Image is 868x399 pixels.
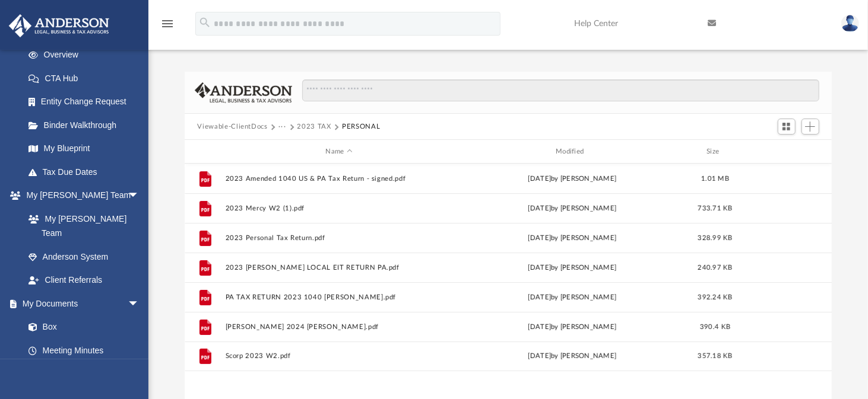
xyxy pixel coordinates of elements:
button: Scorp 2023 W2.pdf [225,352,453,360]
a: CTA Hub [17,66,157,90]
a: Overview [17,43,157,67]
span: 240.97 KB [698,264,732,271]
img: User Pic [841,15,859,32]
span: 328.99 KB [698,235,732,241]
div: [DATE] by [PERSON_NAME] [458,263,686,273]
a: Box [17,315,145,339]
button: Viewable-ClientDocs [197,122,267,132]
a: Meeting Minutes [17,339,151,362]
div: id [189,146,219,157]
span: 1.01 MB [701,175,729,182]
button: [PERSON_NAME] 2024 [PERSON_NAME].pdf [225,323,453,331]
div: [DATE] by [PERSON_NAME] [458,292,686,303]
span: 390.4 KB [700,324,730,330]
a: Tax Due Dates [17,160,157,184]
a: Anderson System [17,245,151,269]
span: 392.24 KB [698,294,732,301]
span: arrow_drop_down [128,184,151,208]
div: id [744,146,827,157]
a: My [PERSON_NAME] Teamarrow_drop_down [8,184,151,208]
button: ··· [278,122,286,132]
button: 2023 Personal Tax Return.pdf [225,234,453,242]
div: [DATE] by [PERSON_NAME] [458,203,686,214]
span: arrow_drop_down [128,292,151,316]
img: Anderson Advisors Platinum Portal [5,14,113,37]
input: Search files and folders [302,79,819,102]
div: [DATE] by [PERSON_NAME] [458,322,686,333]
i: search [198,16,211,29]
button: PERSONAL [342,122,380,132]
a: Binder Walkthrough [17,113,157,137]
div: [DATE] by [PERSON_NAME] [458,174,686,184]
a: My Documentsarrow_drop_down [8,292,151,315]
a: My [PERSON_NAME] Team [17,207,145,245]
button: 2023 Mercy W2 (1).pdf [225,205,453,212]
button: PA TAX RETURN 2023 1040 [PERSON_NAME].pdf [225,293,453,301]
span: 357.18 KB [698,353,732,359]
div: Size [691,146,739,157]
button: 2023 [PERSON_NAME] LOCAL EIT RETURN PA.pdf [225,264,453,272]
a: Client Referrals [17,269,151,292]
i: menu [160,17,175,31]
button: Switch to Grid View [778,119,796,135]
div: Modified [458,146,686,157]
a: Entity Change Request [17,90,157,114]
div: [DATE] by [PERSON_NAME] [458,233,686,244]
button: 2023 TAX [297,122,331,132]
span: 733.71 KB [698,205,732,212]
a: My Blueprint [17,137,151,161]
button: Add [802,119,819,135]
div: Name [224,146,452,157]
div: [DATE] by [PERSON_NAME] [458,351,686,362]
a: menu [160,23,175,31]
button: 2023 Amended 1040 US & PA Tax Return - signed.pdf [225,175,453,183]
